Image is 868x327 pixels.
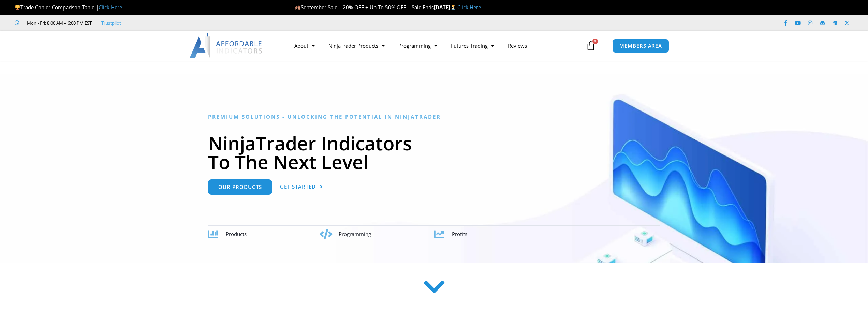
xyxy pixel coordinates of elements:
a: Get Started [280,179,323,195]
img: 🏆 [15,5,20,10]
a: 0 [576,36,606,56]
img: 🍂 [295,5,300,10]
nav: Menu [288,38,584,54]
span: September Sale | 20% OFF + Up To 50% OFF | Sale Ends [295,4,434,11]
span: Trade Copier Comparison Table | [15,4,122,11]
a: Trustpilot [101,19,121,27]
a: About [288,38,322,54]
span: Get Started [280,184,316,189]
a: Reviews [501,38,534,54]
a: MEMBERS AREA [612,39,669,53]
img: LogoAI | Affordable Indicators – NinjaTrader [190,33,263,58]
span: Our Products [218,184,262,190]
a: Futures Trading [444,38,501,54]
span: 0 [592,39,598,44]
span: Products [226,231,247,237]
img: ⏳ [451,5,456,10]
span: Mon - Fri: 8:00 AM – 6:00 PM EST [25,19,92,27]
strong: [DATE] [434,4,457,11]
span: Programming [339,231,371,237]
a: NinjaTrader Products [322,38,392,54]
h6: Premium Solutions - Unlocking the Potential in NinjaTrader [208,114,660,120]
a: Click Here [99,4,122,11]
a: Programming [392,38,444,54]
span: MEMBERS AREA [619,43,662,48]
a: Our Products [208,179,272,195]
a: Click Here [457,4,481,11]
span: Profits [452,231,467,237]
h1: NinjaTrader Indicators To The Next Level [208,134,660,171]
